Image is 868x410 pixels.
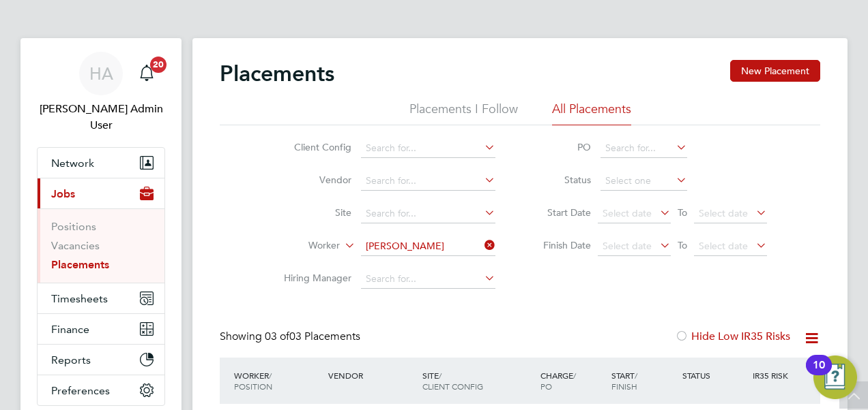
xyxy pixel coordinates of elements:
[38,314,164,344] button: Finance
[37,101,165,133] span: Hays Admin User
[325,363,419,388] div: Vendor
[89,65,113,82] span: HA
[265,330,360,343] span: 03 Placements
[273,206,351,219] label: Site
[37,52,165,133] a: HA[PERSON_NAME] Admin User
[749,363,796,388] div: IR35 Risk
[38,375,164,405] button: Preferences
[674,204,691,221] span: To
[530,239,591,251] label: Finish Date
[601,172,687,191] input: Select one
[51,384,110,397] span: Preferences
[51,157,94,170] span: Network
[38,283,164,313] button: Timesheets
[51,353,91,366] span: Reports
[361,139,495,158] input: Search for...
[51,239,100,252] a: Vacancies
[419,363,537,398] div: Site
[361,172,495,191] input: Search for...
[38,208,164,283] div: Jobs
[361,270,495,289] input: Search for...
[220,60,334,87] h2: Placements
[679,363,750,388] div: Status
[537,363,608,398] div: Charge
[530,206,591,219] label: Start Date
[813,356,857,399] button: Open Resource Center, 10 new notifications
[409,101,518,125] li: Placements I Follow
[150,57,167,73] span: 20
[361,204,495,223] input: Search for...
[231,363,325,398] div: Worker
[133,52,160,95] a: 20
[273,272,351,284] label: Hiring Manager
[51,220,96,233] a: Positions
[265,330,289,343] span: 03 of
[220,330,363,344] div: Showing
[674,236,691,254] span: To
[603,240,652,252] span: Select date
[234,370,272,392] span: / Position
[730,60,820,82] button: New Placement
[51,292,108,305] span: Timesheets
[273,141,351,153] label: Client Config
[38,148,164,178] button: Network
[552,101,631,125] li: All Placements
[699,240,748,252] span: Select date
[675,330,790,343] label: Hide Low IR35 Risks
[51,187,75,200] span: Jobs
[601,139,687,158] input: Search for...
[261,239,340,253] label: Worker
[422,370,483,392] span: / Client Config
[361,237,495,256] input: Search for...
[38,178,164,208] button: Jobs
[813,365,825,383] div: 10
[530,141,591,153] label: PO
[530,174,591,186] label: Status
[603,207,652,219] span: Select date
[611,370,637,392] span: / Finish
[51,323,89,336] span: Finance
[540,370,576,392] span: / PO
[608,363,679,398] div: Start
[51,258,109,271] a: Placements
[699,207,748,219] span: Select date
[273,174,351,186] label: Vendor
[38,345,164,375] button: Reports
